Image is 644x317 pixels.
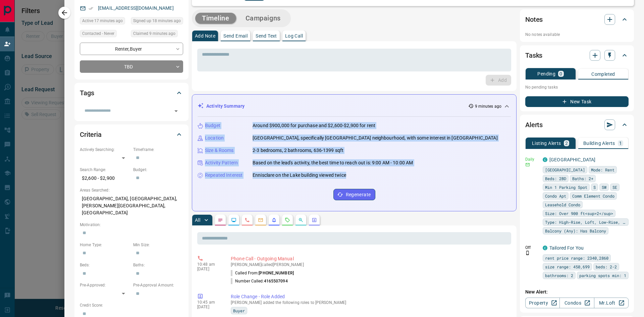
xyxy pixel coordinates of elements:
[545,193,566,199] span: Condo Apt
[543,246,547,250] div: condos.ca
[525,245,539,251] p: Off
[545,175,566,182] span: Beds: 2BD
[545,263,590,270] span: size range: 450,699
[572,193,614,199] span: Comm Element Condo
[205,122,220,129] p: Budget
[82,30,114,37] span: Contacted - Never
[298,217,304,223] svg: Opportunities
[231,300,508,305] p: [PERSON_NAME] added the following roles to [PERSON_NAME]
[525,119,543,130] h2: Alerts
[80,187,183,193] p: Areas Searched:
[333,189,375,200] button: Regenerate
[239,13,287,24] button: Campaigns
[545,219,626,225] span: Type: High-Rise, Loft, Low-Rise, Luxury, Mid-Rise OR Penthouse
[264,279,288,283] span: 4165507094
[133,242,183,248] p: Min Size:
[231,278,288,284] p: Number Called:
[525,47,629,63] div: Tasks
[594,298,629,308] a: Mr.Loft
[195,13,236,24] button: Timeline
[565,141,568,146] p: 2
[80,193,183,218] p: [GEOGRAPHIC_DATA], [GEOGRAPHIC_DATA], [PERSON_NAME][GEOGRAPHIC_DATA], [GEOGRAPHIC_DATA]
[525,96,629,107] button: New Task
[253,135,498,142] p: [GEOGRAPHIC_DATA], specifically [GEOGRAPHIC_DATA] neighbourhood, with some interest in [GEOGRAPHI...
[195,218,200,222] p: All
[80,17,127,27] div: Wed Sep 17 2025
[549,245,584,251] a: Tailored For You
[197,300,221,305] p: 10:45 am
[80,262,130,268] p: Beds:
[525,288,629,296] p: New Alert:
[80,85,183,101] div: Tags
[131,30,183,39] div: Wed Sep 17 2025
[532,141,561,146] p: Listing Alerts
[525,50,542,61] h2: Tasks
[80,242,130,248] p: Home Type:
[572,175,593,182] span: Baths: 2+
[89,6,93,11] svg: Email Verified
[525,14,543,25] h2: Notes
[253,147,343,154] p: 2-3 bedrooms, 2 bathrooms, 636-1399 sqft
[591,72,615,76] p: Completed
[475,103,501,109] p: 9 minutes ago
[80,302,183,308] p: Credit Score:
[543,157,547,162] div: condos.ca
[80,129,102,140] h2: Criteria
[245,217,250,223] svg: Calls
[223,34,248,38] p: Send Email
[619,141,622,146] p: 1
[133,147,183,153] p: Timeframe:
[545,201,580,208] span: Leasehold Condo
[612,184,617,191] span: SE
[545,184,587,191] span: Min 1 Parking Spot
[80,126,183,143] div: Criteria
[195,34,215,38] p: Add Note
[559,298,594,308] a: Condos
[253,172,346,179] p: Ennisclare on the Lake building viewed twice
[312,217,317,223] svg: Agent Actions
[271,217,277,223] svg: Listing Alerts
[80,147,130,153] p: Actively Searching:
[218,217,223,223] svg: Notes
[545,210,613,217] span: Size: Over 900 ft<sup>2</sup>
[285,34,303,38] p: Log Call
[80,222,183,228] p: Motivation:
[545,227,606,234] span: Balcony (Any): Has Balcony
[197,267,221,271] p: [DATE]
[545,166,585,173] span: [GEOGRAPHIC_DATA]
[133,167,183,173] p: Budget:
[583,141,615,146] p: Building Alerts
[133,17,181,24] span: Signed up 18 minutes ago
[82,17,123,24] span: Active 17 minutes ago
[80,173,130,184] p: $2,600 - $2,900
[98,5,174,11] a: [EMAIL_ADDRESS][DOMAIN_NAME]
[133,262,183,268] p: Baths:
[80,60,183,73] div: TBD
[205,135,224,142] p: Location
[525,156,539,162] p: Daily
[197,305,221,309] p: [DATE]
[233,307,245,314] span: Buyer
[525,298,560,308] a: Property
[593,184,596,191] span: S
[591,166,614,173] span: Mode: Rent
[559,71,562,76] p: 0
[537,71,555,76] p: Pending
[80,43,183,55] div: Renter , Buyer
[545,272,573,279] span: bathrooms: 2
[525,251,530,255] svg: Push Notification Only
[205,159,238,166] p: Activity Pattern
[525,117,629,133] div: Alerts
[231,217,236,223] svg: Lead Browsing Activity
[198,100,511,112] div: Activity Summary9 minutes ago
[525,11,629,28] div: Notes
[525,32,629,38] p: No notes available
[205,147,234,154] p: Size & Rooms
[285,217,290,223] svg: Requests
[256,34,277,38] p: Send Text
[206,103,245,110] p: Activity Summary
[171,106,181,116] button: Open
[133,282,183,288] p: Pre-Approval Amount:
[231,255,508,262] p: Phone Call - Outgoing Manual
[133,30,175,37] span: Claimed 9 minutes ago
